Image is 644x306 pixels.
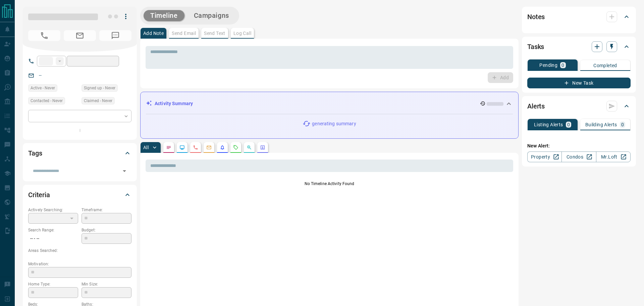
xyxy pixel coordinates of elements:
[527,78,631,88] button: New Task
[155,100,193,107] p: Activity Summary
[585,122,617,127] p: Building Alerts
[84,97,112,104] span: Claimed - Never
[527,98,631,114] div: Alerts
[28,187,131,203] div: Criteria
[64,30,96,41] span: No Email
[527,101,545,112] h2: Alerts
[527,11,545,22] h2: Notes
[220,145,225,150] svg: Listing Alerts
[593,63,617,68] p: Completed
[596,151,631,162] a: Mr.Loft
[28,281,78,287] p: Home Type:
[39,73,42,78] a: --
[166,145,171,150] svg: Notes
[527,142,631,149] p: New Alert:
[561,151,596,162] a: Condos
[31,85,55,91] span: Active - Never
[146,97,513,110] div: Activity Summary
[527,39,631,55] div: Tasks
[144,10,184,21] button: Timeline
[28,227,78,233] p: Search Range:
[206,145,212,150] svg: Emails
[561,63,564,68] p: 0
[247,145,252,150] svg: Opportunities
[28,189,50,200] h2: Criteria
[28,261,131,267] p: Motivation:
[567,122,570,127] p: 0
[28,207,78,213] p: Actively Searching:
[621,122,624,127] p: 0
[28,145,131,161] div: Tags
[187,10,236,21] button: Campaigns
[82,207,131,213] p: Timeframe:
[527,41,544,52] h2: Tasks
[193,145,198,150] svg: Calls
[99,30,131,41] span: No Number
[120,166,129,176] button: Open
[146,181,513,187] p: No Timeline Activity Found
[28,248,131,254] p: Areas Searched:
[312,120,356,127] p: generating summary
[260,145,265,150] svg: Agent Actions
[233,145,238,150] svg: Requests
[31,97,63,104] span: Contacted - Never
[143,145,149,150] p: All
[28,233,78,244] p: -- - --
[534,122,563,127] p: Listing Alerts
[28,148,42,159] h2: Tags
[82,227,131,233] p: Budget:
[28,30,60,41] span: No Number
[84,85,115,91] span: Signed up - Never
[179,145,185,150] svg: Lead Browsing Activity
[527,9,631,25] div: Notes
[539,63,557,68] p: Pending
[527,151,562,162] a: Property
[82,281,131,287] p: Min Size:
[143,31,164,36] p: Add Note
